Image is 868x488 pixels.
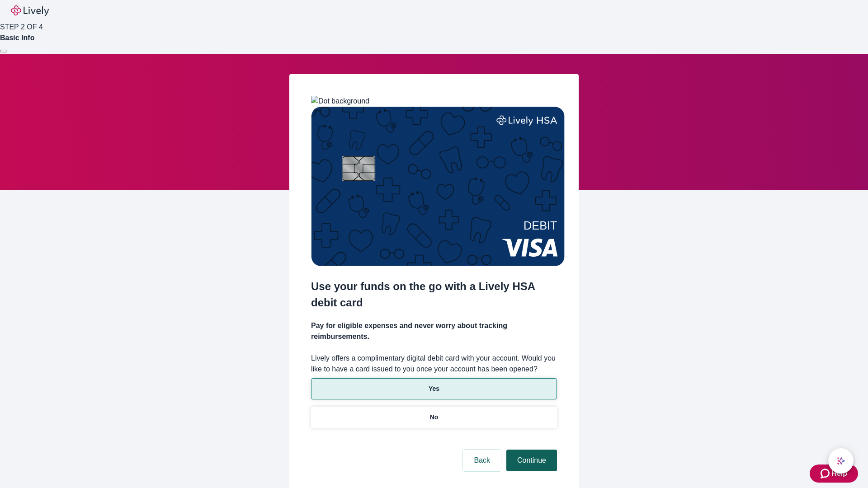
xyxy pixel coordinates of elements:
h2: Use your funds on the go with a Lively HSA debit card [311,278,557,311]
button: Zendesk support iconHelp [810,465,858,483]
p: No [430,413,439,422]
svg: Lively AI Assistant [836,456,845,465]
button: Continue [506,450,557,471]
p: Yes [429,384,439,394]
span: Help [831,468,847,479]
svg: Zendesk support icon [821,468,831,479]
img: Lively [11,5,49,16]
button: chat [828,448,854,474]
label: Lively offers a complimentary digital debit card with your account. Would you like to have a card... [311,353,557,375]
h4: Pay for eligible expenses and never worry about tracking reimbursements. [311,320,557,342]
button: Back [463,450,501,471]
img: Dot background [311,96,369,107]
button: No [311,407,557,428]
button: Yes [311,378,557,399]
img: Debit card [311,107,565,266]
